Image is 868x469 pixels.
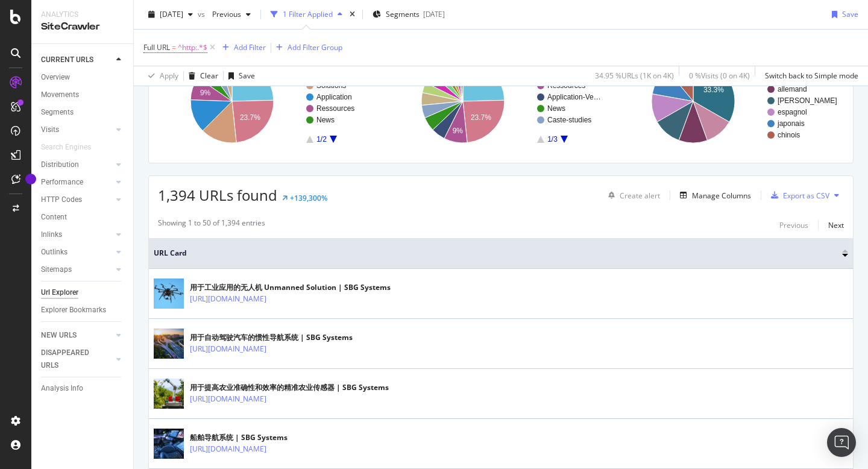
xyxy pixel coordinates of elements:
div: Manage Columns [692,190,751,201]
a: Explorer Bookmarks [41,304,125,316]
a: [URL][DOMAIN_NAME] [190,293,266,305]
span: 1,394 URLs found [158,185,277,205]
a: Distribution [41,159,113,171]
a: Sitemaps [41,263,113,276]
a: NEW URLS [41,329,113,342]
text: Ressources [316,104,354,113]
a: [URL][DOMAIN_NAME] [190,443,266,455]
div: Overview [41,71,70,84]
div: Movements [41,89,79,101]
a: HTTP Codes [41,194,113,206]
a: Visits [41,124,113,136]
text: 9% [200,89,211,97]
span: ^http:.*$ [178,39,207,56]
img: main image [154,425,184,463]
div: Analysis Info [41,382,83,395]
button: Manage Columns [675,188,751,203]
button: Switch back to Simple mode [760,66,858,86]
div: Performance [41,176,83,189]
img: main image [154,325,184,363]
button: Previous [779,218,808,232]
a: Segments [41,106,125,119]
div: Url Explorer [41,286,78,299]
text: espagnol [778,108,807,116]
div: Outlinks [41,246,68,259]
button: Add Filter [218,40,266,55]
text: 23.7% [471,113,491,122]
a: Content [41,211,125,224]
div: DISAPPEARED URLS [41,347,102,372]
text: 1/3 [547,135,558,143]
a: Overview [41,71,125,84]
text: allemand [778,85,807,93]
span: URL Card [154,248,839,259]
a: Performance [41,176,113,189]
a: DISAPPEARED URLS [41,347,113,372]
div: CURRENT URLS [41,54,93,66]
text: Application [316,93,352,101]
div: A chart. [389,49,614,154]
div: Search Engines [41,141,91,154]
img: main image [154,275,184,313]
a: Analysis Info [41,382,125,395]
div: times [347,8,357,20]
a: Search Engines [41,141,103,154]
div: SiteCrawler [41,20,124,34]
a: Outlinks [41,246,113,259]
button: Clear [184,66,218,86]
text: Caste-studies [547,116,591,124]
div: Apply [160,71,178,81]
text: japonais [777,119,805,128]
div: Add Filter [234,42,266,52]
span: Previous [207,9,241,19]
div: Export as CSV [783,190,829,201]
text: News [316,116,335,124]
div: Add Filter Group [288,42,342,52]
button: Create alert [603,186,660,205]
div: Content [41,211,67,224]
a: Inlinks [41,228,113,241]
button: Segments[DATE] [368,5,450,24]
a: CURRENT URLS [41,54,113,66]
button: Save [827,5,858,24]
svg: A chart. [158,49,383,154]
text: [PERSON_NAME] [778,96,837,105]
div: Segments [41,106,74,119]
div: 用于工业应用的无人机 Unmanned Solution | SBG Systems [190,282,391,293]
div: Visits [41,124,59,136]
text: 1/2 [316,135,327,143]
text: 33.3% [703,86,724,94]
span: = [172,42,176,52]
div: Previous [779,220,808,230]
text: chinois [778,131,800,139]
span: vs [198,9,207,19]
div: Save [239,71,255,81]
span: 2025 Aug. 10th [160,9,183,19]
button: Save [224,66,255,86]
span: Segments [386,9,420,19]
button: [DATE] [143,5,198,24]
text: News [547,104,565,113]
div: Create alert [620,190,660,201]
div: 用于提高农业准确性和效率的精准农业传感器 | SBG Systems [190,382,389,393]
div: Analytics [41,10,124,20]
div: Inlinks [41,228,62,241]
svg: A chart. [619,49,844,154]
a: [URL][DOMAIN_NAME] [190,393,266,405]
div: Showing 1 to 50 of 1,394 entries [158,218,265,232]
text: 23.7% [240,113,260,122]
button: 1 Filter Applied [266,5,347,24]
button: Add Filter Group [271,40,342,55]
button: Export as CSV [766,186,829,205]
text: 24.6% [239,80,259,88]
button: Previous [207,5,256,24]
img: main image [154,375,184,413]
div: 用于自动驾驶汽车的惯性导航系统 | SBG Systems [190,332,353,343]
text: Solutions [316,81,346,90]
div: 0 % Visits ( 0 on 4K ) [689,71,750,81]
a: Url Explorer [41,286,125,299]
text: 24.6% [470,80,490,88]
div: HTTP Codes [41,194,82,206]
div: 1 Filter Applied [283,9,333,19]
